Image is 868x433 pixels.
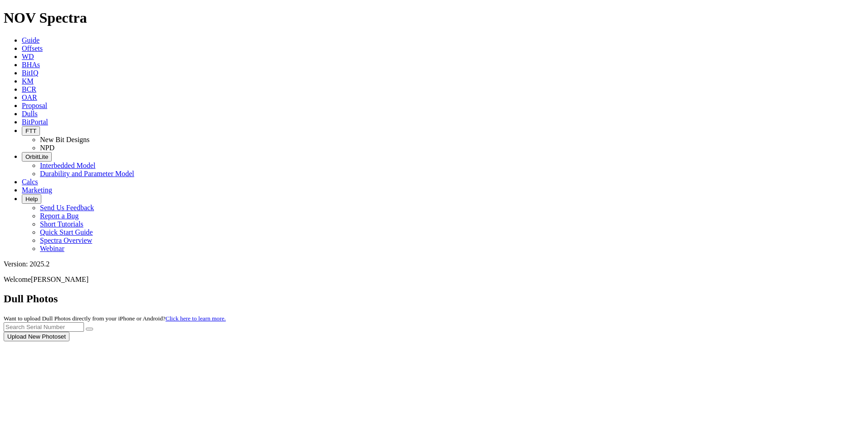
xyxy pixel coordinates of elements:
small: Want to upload Dull Photos directly from your iPhone or Android? [4,315,226,322]
a: BCR [22,85,36,93]
a: New Bit Designs [40,136,89,143]
a: BitPortal [22,118,48,126]
a: Dulls [22,110,38,118]
span: Help [25,196,38,202]
a: Short Tutorials [40,220,84,228]
a: Durability and Parameter Model [40,170,134,177]
a: Click here to learn more. [166,315,226,322]
a: WD [22,53,34,60]
a: NPD [40,144,54,152]
a: Calcs [22,178,38,186]
a: BHAs [22,61,40,69]
a: KM [22,77,34,85]
a: Spectra Overview [40,236,92,244]
h1: NOV Spectra [4,10,864,26]
input: Search Serial Number [4,322,84,332]
h2: Dull Photos [4,293,864,305]
a: Marketing [22,186,52,194]
a: Proposal [22,102,47,109]
span: OrbitLite [25,153,48,160]
a: Interbedded Model [40,162,95,169]
button: Help [22,194,41,204]
button: FTT [22,126,40,136]
span: [PERSON_NAME] [31,276,89,283]
a: Webinar [40,245,64,252]
a: BitIQ [22,69,38,77]
a: Guide [22,36,39,44]
button: Upload New Photoset [4,332,69,341]
a: Report a Bug [40,212,79,220]
a: Send Us Feedback [40,204,94,212]
a: Quick Start Guide [40,228,93,236]
a: Offsets [22,44,43,52]
span: FTT [25,128,36,134]
button: OrbitLite [22,152,52,162]
p: Welcome [4,276,864,284]
div: Version: 2025.2 [4,260,864,268]
a: OAR [22,93,37,101]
